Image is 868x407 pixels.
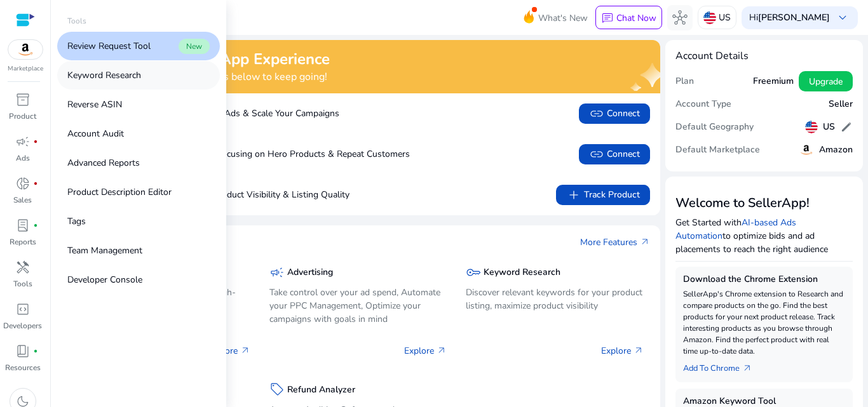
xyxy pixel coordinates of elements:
[683,288,846,357] p: SellerApp's Chrome extension to Research and compare products on the go. Find the best products f...
[634,345,644,356] span: arrow_outward
[15,302,31,317] span: code_blocks
[805,121,818,133] img: us.svg
[675,217,796,242] a: AI-based Ads Automation
[579,144,650,164] button: linkConnect
[601,12,614,25] span: chat
[15,92,31,107] span: inventory_2
[616,12,656,24] p: Chat Now
[466,286,644,312] p: Discover relevant keywords for your product listing, maximize product visibility
[719,6,731,29] p: US
[33,349,38,354] span: fiber_manual_record
[823,122,835,133] h5: US
[67,127,124,140] p: Account Audit
[13,278,32,290] p: Tools
[675,76,694,87] h5: Plan
[703,11,716,24] img: us.svg
[589,106,604,121] span: link
[15,260,31,275] span: handyman
[753,76,794,87] h5: Freemium
[742,363,752,373] span: arrow_outward
[437,345,447,356] span: arrow_outward
[484,267,560,278] h5: Keyword Research
[67,156,140,170] p: Advanced Reports
[15,134,31,149] span: campaign
[67,39,151,53] p: Review Request Tool
[683,357,763,375] a: Add To Chrome
[208,344,250,357] p: Explore
[683,274,846,285] h5: Download the Chrome Extension
[672,10,688,25] span: hub
[595,6,662,30] button: chatChat Now
[8,40,43,59] img: amazon.svg
[3,320,42,331] p: Developers
[67,273,142,286] p: Developer Console
[538,7,588,29] span: What's New
[835,10,850,25] span: keyboard_arrow_down
[589,147,640,162] span: Connect
[589,106,640,121] span: Connect
[466,265,481,280] span: key
[566,187,640,203] span: Track Product
[269,265,285,280] span: campaign
[840,121,853,133] span: edit
[601,344,644,357] p: Explore
[675,50,853,62] h4: Account Details
[5,362,41,373] p: Resources
[667,5,693,30] button: hub
[269,382,285,397] span: sell
[556,185,650,205] button: addTrack Product
[287,267,333,278] h5: Advertising
[89,147,410,161] p: Boost Sales by Focusing on Hero Products & Repeat Customers
[675,216,853,256] p: Get Started with to optimize bids and ad placements to reach the right audience
[67,69,141,82] p: Keyword Research
[8,64,43,74] p: Marketplace
[579,103,650,124] button: linkConnect
[67,15,86,27] p: Tools
[240,345,250,356] span: arrow_outward
[67,98,122,111] p: Reverse ASIN
[33,181,38,186] span: fiber_manual_record
[16,152,30,164] p: Ads
[675,196,853,211] h3: Welcome to SellerApp!
[799,142,814,157] img: amazon.svg
[675,99,731,110] h5: Account Type
[67,244,142,257] p: Team Management
[33,223,38,228] span: fiber_manual_record
[566,187,581,203] span: add
[179,39,210,54] span: New
[749,13,830,22] p: Hi
[829,99,853,110] h5: Seller
[404,344,447,357] p: Explore
[675,145,760,156] h5: Default Marketplace
[33,139,38,144] span: fiber_manual_record
[10,236,36,248] p: Reports
[675,122,754,133] h5: Default Geography
[287,385,355,396] h5: Refund Analyzer
[589,147,604,162] span: link
[15,344,31,359] span: book_4
[809,75,843,88] span: Upgrade
[580,236,650,249] a: More Featuresarrow_outward
[758,11,830,23] b: [PERSON_NAME]
[67,215,86,228] p: Tags
[13,194,32,206] p: Sales
[9,110,36,122] p: Product
[799,71,853,91] button: Upgrade
[269,286,447,326] p: Take control over your ad spend, Automate your PPC Management, Optimize your campaigns with goals...
[819,145,853,156] h5: Amazon
[640,237,650,247] span: arrow_outward
[15,176,31,191] span: donut_small
[15,218,31,233] span: lab_profile
[683,396,846,407] h5: Amazon Keyword Tool
[67,185,172,199] p: Product Description Editor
